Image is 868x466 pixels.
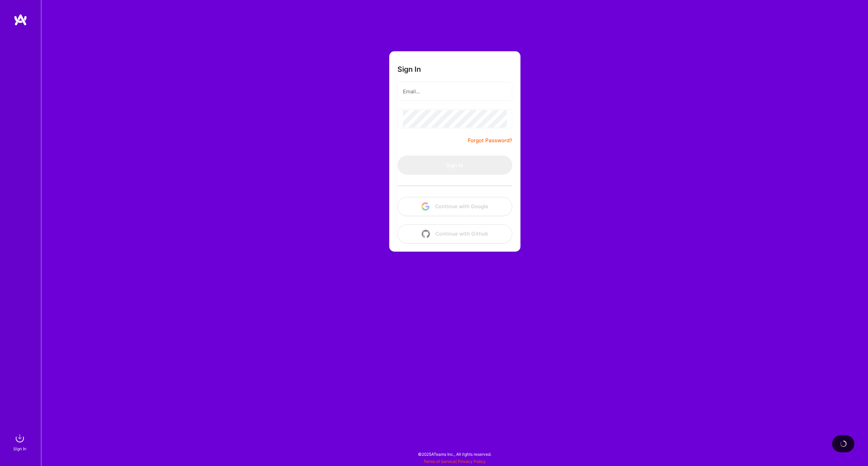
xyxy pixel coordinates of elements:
[13,431,27,445] img: sign in
[14,431,27,452] a: sign inSign In
[423,459,456,464] a: Terms of Service
[422,230,430,238] img: icon
[397,65,421,74] h3: Sign In
[397,156,512,175] button: Sign In
[423,459,486,464] span: |
[403,83,507,100] input: Email...
[840,440,847,447] img: loading
[421,202,430,211] img: icon
[468,136,512,145] a: Forgot Password?
[397,224,512,243] button: Continue with Github
[14,14,27,26] img: logo
[458,459,486,464] a: Privacy Policy
[13,445,26,452] div: Sign In
[397,197,512,216] button: Continue with Google
[41,445,868,463] div: © 2025 ATeams Inc., All rights reserved.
